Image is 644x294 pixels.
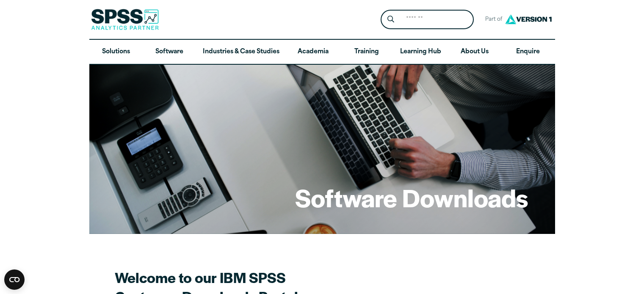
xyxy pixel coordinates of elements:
form: Site Header Search Form [381,10,474,30]
img: SPSS Analytics Partner [91,9,159,30]
a: Learning Hub [393,40,448,64]
a: Academia [286,40,340,64]
button: Open CMP widget [4,269,25,290]
nav: Desktop version of site main menu [89,40,555,64]
a: Enquire [501,40,555,64]
a: Solutions [89,40,143,64]
img: Version1 Logo [503,11,554,27]
a: Software [143,40,196,64]
a: Training [340,40,393,64]
a: About Us [448,40,501,64]
svg: Search magnifying glass icon [387,16,394,23]
button: Search magnifying glass icon [383,12,398,27]
span: Part of [481,14,503,26]
a: Industries & Case Studies [196,40,286,64]
h1: Software Downloads [295,181,528,214]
